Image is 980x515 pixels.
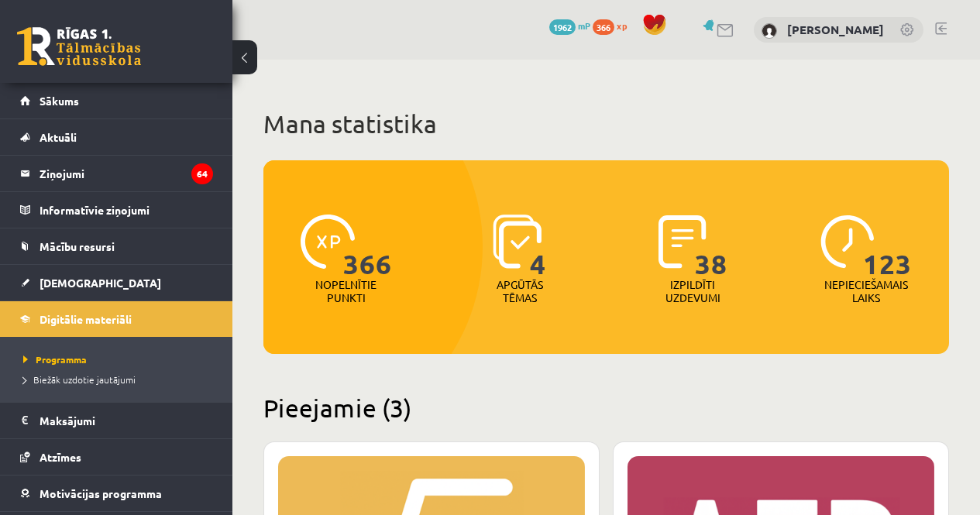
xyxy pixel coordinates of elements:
[20,265,213,300] a: [DEMOGRAPHIC_DATA]
[493,215,542,269] img: icon-learned-topics-4a711ccc23c960034f471b6e78daf4a3bad4a20eaf4de84257b87e66633f6470.svg
[20,119,213,155] a: Aktuāli
[20,192,213,228] a: Informatīvie ziņojumi
[20,439,213,475] a: Atzīmes
[20,301,213,337] a: Digitālie materiāli
[530,215,546,278] span: 4
[593,19,614,35] span: 366
[787,22,884,37] a: [PERSON_NAME]
[23,352,217,366] a: Programma
[695,215,727,278] span: 38
[40,94,79,108] span: Sākums
[40,276,161,290] span: [DEMOGRAPHIC_DATA]
[549,19,590,32] a: 1962 mP
[40,486,162,500] span: Motivācijas programma
[593,19,634,32] a: 366 xp
[549,19,576,35] span: 1962
[315,278,377,304] p: Nopelnītie punkti
[662,278,723,304] p: Izpildīti uzdevumi
[658,215,707,269] img: icon-completed-tasks-ad58ae20a441b2904462921112bc710f1caf180af7a3daa7317a5a94f2d26646.svg
[23,373,136,386] span: Biežāk uzdotie jautājumi
[23,373,217,386] a: Biežāk uzdotie jautājumi
[23,353,87,366] span: Programma
[40,192,213,228] legend: Informatīvie ziņojumi
[40,403,213,438] legend: Maksājumi
[40,239,115,253] span: Mācību resursi
[40,312,132,326] span: Digitālie materiāli
[20,156,213,191] a: Ziņojumi64
[20,83,213,118] a: Sākums
[20,476,213,511] a: Motivācijas programma
[824,278,908,304] p: Nepieciešamais laiks
[40,130,77,144] span: Aktuāli
[301,215,355,269] img: icon-xp-0682a9bc20223a9ccc6f5883a126b849a74cddfe5390d2b41b4391c66f2066e7.svg
[40,450,81,464] span: Atzīmes
[263,108,949,139] h1: Mana statistika
[191,163,213,184] i: 64
[17,27,141,66] a: Rīgas 1. Tālmācības vidusskola
[20,403,213,438] a: Maksājumi
[762,23,777,39] img: Tīna Tauriņa
[20,228,213,264] a: Mācību resursi
[863,215,912,278] span: 123
[617,19,627,32] span: xp
[343,215,392,278] span: 366
[578,19,590,32] span: mP
[263,393,949,423] h2: Pieejamie (3)
[490,278,550,304] p: Apgūtās tēmas
[40,156,213,191] legend: Ziņojumi
[820,215,875,269] img: icon-clock-7be60019b62300814b6bd22b8e044499b485619524d84068768e800edab66f18.svg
